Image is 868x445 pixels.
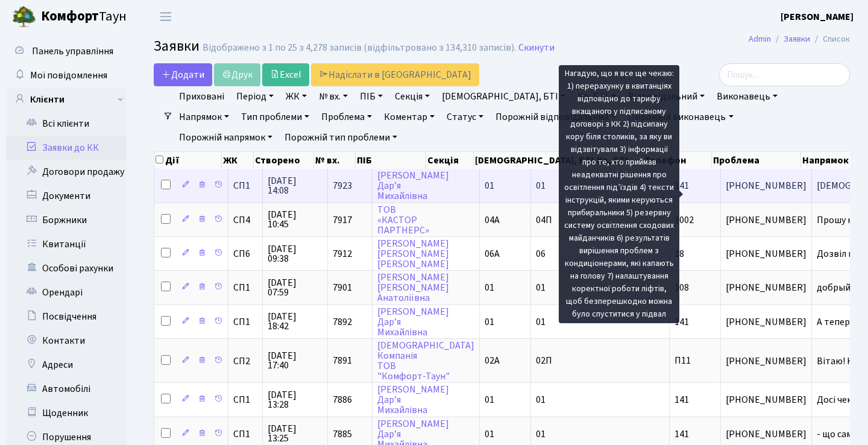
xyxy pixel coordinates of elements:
[485,281,494,294] span: 01
[536,247,546,260] span: 06
[314,86,353,107] a: № вх.
[268,312,322,331] span: [DATE] 18:42
[154,63,212,86] a: Додати
[726,249,807,259] span: [PHONE_NUMBER]
[333,315,352,329] span: 7892
[559,65,679,323] div: Нагадую, що я все ще чекаю: 1) перерахунку в квитанціях відповідно до тарифу вкащаного у підписан...
[222,152,254,169] th: ЖК
[233,429,257,439] span: СП1
[6,353,127,377] a: Адреси
[719,63,850,86] input: Пошук...
[536,213,552,227] span: 04П
[377,305,449,339] a: [PERSON_NAME]Дар’яМихайлівна
[536,428,546,441] span: 01
[268,210,322,229] span: [DATE] 10:45
[781,10,854,24] b: [PERSON_NAME]
[536,179,546,192] span: 01
[749,33,771,45] a: Admin
[675,428,689,441] span: 141
[712,152,801,169] th: Проблема
[333,213,352,227] span: 7917
[154,152,222,169] th: Дії
[268,424,322,443] span: [DATE] 13:25
[281,86,312,107] a: ЖК
[518,42,555,54] a: Скинути
[784,33,810,45] a: Заявки
[356,152,426,169] th: ПІБ
[377,203,429,237] a: ТОВ«КАСТОРПАРТНЕРС»
[254,152,314,169] th: Створено
[233,395,257,405] span: СП1
[536,281,546,294] span: 01
[485,393,494,406] span: 01
[233,356,257,366] span: СП2
[726,429,807,439] span: [PHONE_NUMBER]
[236,107,314,127] a: Тип проблеми
[6,112,127,136] a: Всі клієнти
[233,249,257,259] span: СП6
[6,401,127,425] a: Щоденник
[379,107,439,127] a: Коментар
[6,160,127,184] a: Договори продажу
[333,393,352,406] span: 7886
[333,428,352,441] span: 7885
[268,278,322,297] span: [DATE] 07:59
[377,169,449,203] a: [PERSON_NAME]Дар’яМихайлівна
[6,39,127,63] a: Панель управління
[6,184,127,208] a: Документи
[675,393,689,406] span: 141
[316,107,377,127] a: Проблема
[162,68,204,81] span: Додати
[151,7,181,27] button: Переключити навігацію
[377,383,449,417] a: [PERSON_NAME]Дар’яМихайлівна
[377,339,474,383] a: [DEMOGRAPHIC_DATA]КомпаніяТОВ"Комфорт-Таун"
[781,10,854,24] a: [PERSON_NAME]
[6,256,127,280] a: Особові рахунки
[485,179,494,192] span: 01
[437,86,570,107] a: [DEMOGRAPHIC_DATA], БТІ
[233,181,257,191] span: СП1
[712,86,782,107] a: Виконавець
[6,232,127,256] a: Квитанції
[32,45,113,58] span: Панель управління
[726,395,807,405] span: [PHONE_NUMBER]
[377,237,449,271] a: [PERSON_NAME][PERSON_NAME][PERSON_NAME]
[41,7,127,27] span: Таун
[726,317,807,327] span: [PHONE_NUMBER]
[154,36,200,57] span: Заявки
[485,247,500,260] span: 06А
[6,208,127,232] a: Боржники
[485,315,494,329] span: 01
[314,152,356,169] th: № вх.
[6,63,127,87] a: Мої повідомлення
[12,5,36,29] img: logo.png
[485,428,494,441] span: 01
[203,42,516,54] div: Відображено з 1 по 25 з 4,278 записів (відфільтровано з 134,310 записів).
[333,247,352,260] span: 7912
[30,69,107,82] span: Мої повідомлення
[231,86,278,107] a: Період
[675,213,694,227] span: 1002
[268,176,322,195] span: [DATE] 14:08
[41,7,99,26] b: Комфорт
[174,127,277,148] a: Порожній напрямок
[536,315,546,329] span: 01
[233,283,257,292] span: СП1
[390,86,435,107] a: Секція
[268,390,322,409] span: [DATE] 13:28
[726,283,807,292] span: [PHONE_NUMBER]
[333,179,352,192] span: 7923
[6,280,127,305] a: Орендарі
[6,136,127,160] a: Заявки до КК
[426,152,474,169] th: Секція
[355,86,388,107] a: ПІБ
[262,63,309,86] a: Excel
[6,377,127,401] a: Автомобілі
[233,215,257,225] span: СП4
[333,281,352,294] span: 7901
[6,87,127,112] a: Клієнти
[485,213,500,227] span: 04А
[333,355,352,368] span: 7891
[174,86,229,107] a: Приховані
[675,355,691,368] span: П11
